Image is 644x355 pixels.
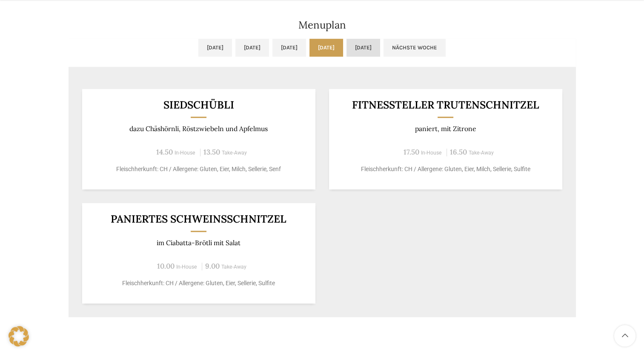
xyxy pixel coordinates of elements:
[176,264,197,270] span: In-House
[92,239,305,247] p: im Ciabatta-Brötli mit Salat
[92,279,305,288] p: Fleischherkunft: CH / Allergene: Gluten, Eier, Sellerie, Sulfite
[92,214,305,224] h3: Paniertes Schweinsschnitzel
[92,100,305,110] h3: SIEDSCHÜBLI
[203,147,220,157] span: 13.50
[469,150,494,156] span: Take-Away
[339,165,552,174] p: Fleischherkunft: CH / Allergene: Gluten, Eier, Milch, Sellerie, Sulfite
[92,125,305,133] p: dazu Chäshörnli, Röstzwiebeln und Apfelmus
[156,147,173,157] span: 14.50
[339,125,552,133] p: paniert, mit Zitrone
[222,150,247,156] span: Take-Away
[450,147,467,157] span: 16.50
[346,39,380,57] a: [DATE]
[175,150,195,156] span: In-House
[92,165,305,174] p: Fleischherkunft: CH / Allergene: Gluten, Eier, Milch, Sellerie, Senf
[221,264,246,270] span: Take-Away
[198,39,232,57] a: [DATE]
[421,150,442,156] span: In-House
[235,39,269,57] a: [DATE]
[69,20,576,30] h2: Menuplan
[205,261,220,271] span: 9.00
[272,39,306,57] a: [DATE]
[614,325,635,346] a: Scroll to top button
[384,39,446,57] a: Nächste Woche
[157,261,175,271] span: 10.00
[309,39,343,57] a: [DATE]
[339,100,552,110] h3: Fitnessteller Trutenschnitzel
[404,147,419,157] span: 17.50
